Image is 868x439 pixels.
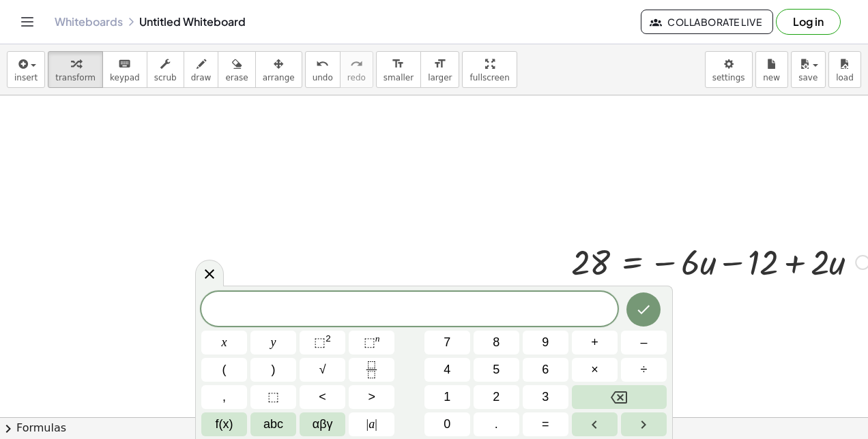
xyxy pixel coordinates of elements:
[7,51,45,88] button: insert
[523,412,568,436] button: Equals
[572,331,618,354] button: Plus
[314,335,325,349] span: ⬚
[640,333,647,352] span: –
[424,331,470,354] button: 7
[572,412,618,436] button: Left arrow
[222,361,227,379] span: (
[154,73,177,82] span: scrub
[474,331,519,354] button: 8
[48,51,103,88] button: transform
[626,292,661,327] button: Done
[474,412,519,436] button: .
[495,415,498,434] span: .
[263,415,283,434] span: abc
[201,385,247,409] button: ,
[364,335,375,349] span: ⬚
[542,333,549,352] span: 9
[201,358,247,382] button: (
[55,73,96,82] span: transform
[300,331,345,354] button: Squared
[392,56,405,72] i: format_size
[300,385,345,409] button: Less than
[424,385,470,409] button: 1
[523,331,568,354] button: 9
[349,385,394,409] button: Greater than
[652,16,762,28] span: Collaborate Live
[305,51,341,88] button: undoundo
[255,51,302,88] button: arrange
[222,333,227,352] span: x
[366,415,377,434] span: a
[118,56,131,72] i: keyboard
[420,51,459,88] button: format_sizelarger
[791,51,826,88] button: save
[542,388,549,406] span: 3
[250,412,296,436] button: Alphabet
[300,412,345,436] button: Greek alphabet
[147,51,184,88] button: scrub
[444,361,450,379] span: 4
[523,385,568,409] button: 3
[222,388,226,406] span: ,
[375,333,380,344] sup: n
[591,361,598,379] span: ×
[424,358,470,382] button: 4
[641,361,648,379] span: ÷
[313,415,333,434] span: αβγ
[250,358,296,382] button: )
[300,358,345,382] button: Square root
[444,333,450,352] span: 7
[542,415,549,434] span: =
[375,417,377,431] span: |
[325,333,331,344] sup: 2
[102,51,147,88] button: keyboardkeypad
[523,358,568,382] button: 6
[349,331,394,354] button: Superscript
[705,51,753,88] button: settings
[347,73,366,82] span: redo
[542,361,549,379] span: 6
[712,73,745,82] span: settings
[384,73,414,82] span: smaller
[368,388,375,406] span: >
[572,385,667,409] button: Backspace
[493,361,500,379] span: 5
[474,358,519,382] button: 5
[591,333,598,352] span: +
[350,56,363,72] i: redo
[621,331,667,354] button: Minus
[225,73,248,82] span: erase
[366,417,369,431] span: |
[349,412,394,436] button: Absolute value
[493,333,500,352] span: 8
[16,11,38,33] button: Toggle navigation
[319,388,326,406] span: <
[55,15,123,29] a: Whiteboards
[444,388,450,406] span: 1
[14,73,38,82] span: insert
[319,361,326,379] span: √
[621,412,667,436] button: Right arrow
[201,331,247,354] button: x
[191,73,212,82] span: draw
[469,73,509,82] span: fullscreen
[424,412,470,436] button: 0
[836,73,854,82] span: load
[621,358,667,382] button: Divide
[250,385,296,409] button: Placeholder
[474,385,519,409] button: 2
[462,51,517,88] button: fullscreen
[267,388,279,406] span: ⬚
[340,51,373,88] button: redoredo
[641,10,773,34] button: Collaborate Live
[572,358,618,382] button: Times
[428,73,452,82] span: larger
[313,73,333,82] span: undo
[216,415,233,434] span: f(x)
[798,73,818,82] span: save
[763,73,780,82] span: new
[272,361,276,379] span: )
[433,56,446,72] i: format_size
[316,56,329,72] i: undo
[376,51,421,88] button: format_sizesmaller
